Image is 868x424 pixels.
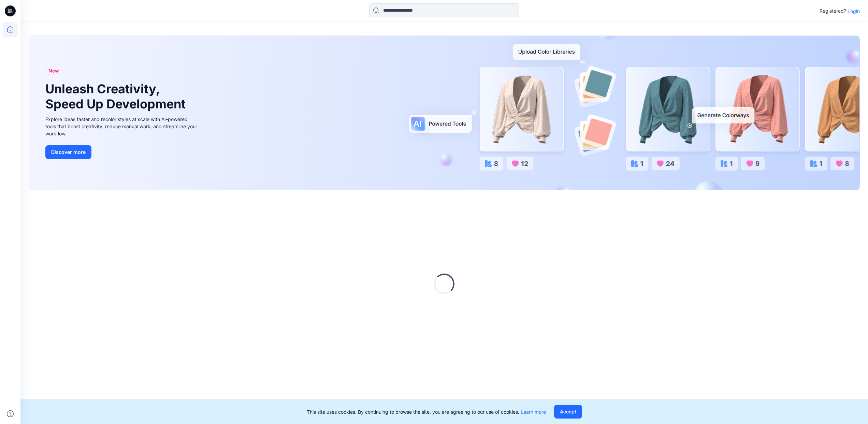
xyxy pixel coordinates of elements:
[820,7,846,15] p: Registered?
[45,145,199,159] a: Discover more
[45,82,189,111] h1: Unleash Creativity, Speed Up Development
[848,8,860,15] p: Login
[521,409,546,415] a: Learn more
[48,67,59,75] span: New
[554,405,582,419] button: Accept
[307,408,546,415] p: This site uses cookies. By continuing to browse the site, you are agreeing to our use of cookies.
[45,116,199,137] div: Explore ideas faster and recolor styles at scale with AI-powered tools that boost creativity, red...
[45,145,91,159] button: Discover more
